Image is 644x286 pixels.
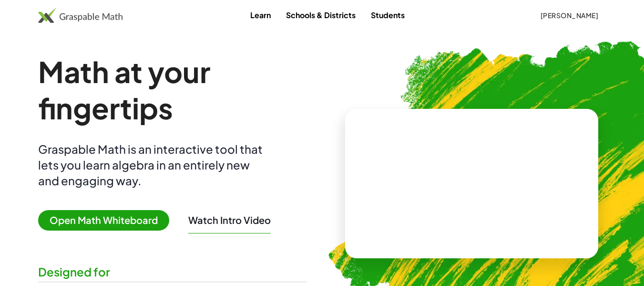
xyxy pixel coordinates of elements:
[278,6,363,24] a: Schools & Districts
[363,6,412,24] a: Students
[243,6,278,24] a: Learn
[38,264,307,280] div: Designed for
[38,210,169,231] span: Open Math Whiteboard
[540,11,598,20] span: [PERSON_NAME]
[38,141,267,189] div: Graspable Math is an interactive tool that lets you learn algebra in an entirely new and engaging...
[188,214,271,226] button: Watch Intro Video
[38,53,307,126] h1: Math at your fingertips
[532,7,606,24] button: [PERSON_NAME]
[400,148,543,219] video: What is this? This is dynamic math notation. Dynamic math notation plays a central role in how Gr...
[38,216,177,226] a: Open Math Whiteboard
